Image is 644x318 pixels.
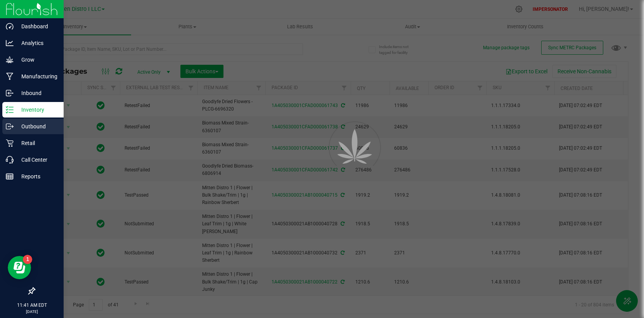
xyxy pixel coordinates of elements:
[14,38,60,48] p: Analytics
[6,173,14,180] inline-svg: Reports
[6,39,14,47] inline-svg: Analytics
[14,105,60,114] p: Inventory
[8,256,31,279] iframe: Resource center
[6,22,14,30] inline-svg: Dashboard
[14,155,60,164] p: Call Center
[14,55,60,64] p: Grow
[14,22,60,31] p: Dashboard
[6,156,14,164] inline-svg: Call Center
[3,309,60,315] p: [DATE]
[14,172,60,181] p: Reports
[6,106,14,114] inline-svg: Inventory
[14,122,60,131] p: Outbound
[6,123,14,130] inline-svg: Outbound
[14,72,60,81] p: Manufacturing
[6,139,14,147] inline-svg: Retail
[6,73,14,80] inline-svg: Manufacturing
[3,302,60,309] p: 11:41 AM EDT
[14,88,60,98] p: Inbound
[6,56,14,64] inline-svg: Grow
[14,138,60,148] p: Retail
[23,255,32,264] iframe: Resource center unread badge
[6,89,14,97] inline-svg: Inbound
